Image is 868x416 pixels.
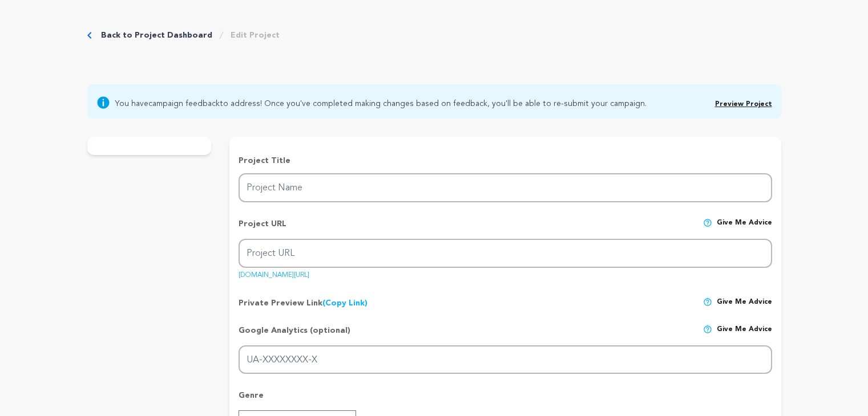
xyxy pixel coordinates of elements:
img: help-circle.svg [703,325,712,334]
p: Project URL [239,218,286,239]
input: Project URL [239,239,772,268]
span: Give me advice [717,325,772,345]
input: UA-XXXXXXXX-X [239,345,772,374]
p: Project Title [239,155,772,166]
p: Private Preview Link [239,297,368,309]
span: You have to address! Once you've completed making changes based on feedback, you'll be able to re... [115,96,647,109]
p: Google Analytics (optional) [239,325,350,345]
a: (Copy Link) [322,299,368,307]
a: Preview Project [715,101,772,108]
a: campaign feedback [148,100,220,108]
span: Give me advice [717,297,772,309]
p: Genre [239,390,772,410]
div: Breadcrumb [87,30,280,41]
input: Project Name [239,173,772,202]
img: help-circle.svg [703,218,712,227]
img: help-circle.svg [703,297,712,307]
a: Back to Project Dashboard [101,30,212,41]
a: [DOMAIN_NAME][URL] [239,267,309,279]
span: Give me advice [717,218,772,239]
a: Edit Project [231,30,280,41]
